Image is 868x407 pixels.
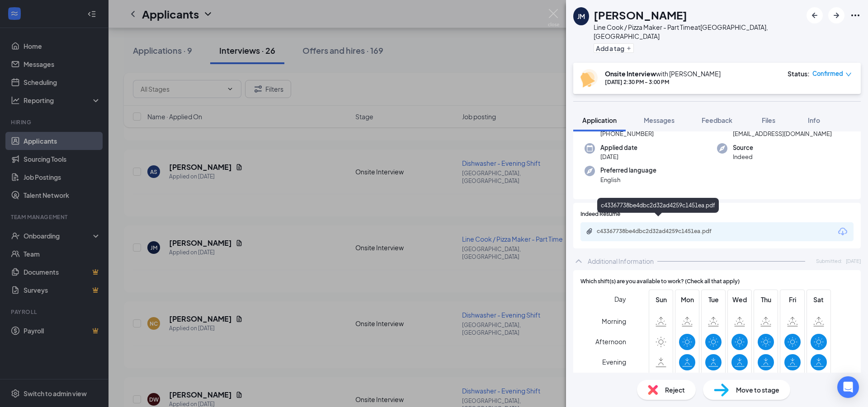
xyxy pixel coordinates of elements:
[594,7,687,23] h1: [PERSON_NAME]
[594,43,634,53] button: PlusAdd a tag
[573,256,584,267] svg: ChevronUp
[605,69,721,78] div: with [PERSON_NAME]
[580,277,740,286] span: Which shift(s) are you available to work? (Check all that apply)
[586,228,732,236] a: Paperclipc43367738be4dbc2d32ad4259c1451ea.pdf
[831,10,842,21] svg: ArrowRight
[600,175,656,184] span: English
[602,313,626,329] span: Morning
[784,295,801,304] span: Fri
[809,10,820,21] svg: ArrowLeftNew
[600,166,656,175] span: Preferred language
[733,129,832,138] span: [EMAIL_ADDRESS][DOMAIN_NAME]
[816,257,842,265] span: Submitted:
[846,257,861,265] span: [DATE]
[828,7,844,23] button: ArrowRight
[788,69,810,78] div: Status :
[811,295,827,304] span: Sat
[845,71,852,78] span: down
[594,23,802,41] div: Line Cook / Pizza Maker - Part Time at [GEOGRAPHIC_DATA], [GEOGRAPHIC_DATA]
[850,10,861,21] svg: Ellipses
[600,143,637,152] span: Applied date
[702,116,732,124] span: Feedback
[733,143,753,152] span: Source
[679,295,695,304] span: Mon
[577,12,585,21] div: JM
[580,210,620,219] span: Indeed Resume
[807,7,823,23] button: ArrowLeftNew
[653,295,669,304] span: Sun
[597,198,719,213] div: c43367738be4dbc2d32ad4259c1451ea.pdf
[602,354,626,370] span: Evening
[758,295,774,304] span: Thu
[600,129,654,138] span: [PHONE_NUMBER]
[736,385,779,395] span: Move to stage
[605,78,721,86] div: [DATE] 2:30 PM - 3:00 PM
[762,116,775,124] span: Files
[605,70,656,78] b: Onsite Interview
[626,46,632,51] svg: Plus
[733,152,753,161] span: Indeed
[644,116,675,124] span: Messages
[837,226,848,237] svg: Download
[731,295,748,304] span: Wed
[582,116,617,124] span: Application
[614,294,626,304] span: Day
[600,152,637,161] span: [DATE]
[595,333,626,350] span: Afternoon
[705,295,722,304] span: Tue
[837,376,859,398] div: Open Intercom Messenger
[665,385,685,395] span: Reject
[808,116,820,124] span: Info
[586,228,593,235] svg: Paperclip
[812,69,843,78] span: Confirmed
[597,228,723,235] div: c43367738be4dbc2d32ad4259c1451ea.pdf
[588,257,654,266] div: Additional Information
